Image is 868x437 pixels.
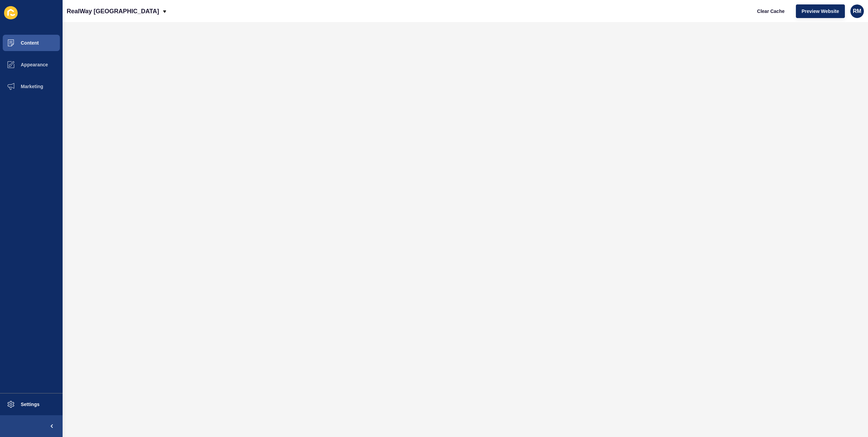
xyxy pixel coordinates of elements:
button: Preview Website [796,4,845,18]
p: RealWay [GEOGRAPHIC_DATA] [67,3,159,20]
span: RM [853,8,862,15]
button: Clear Cache [751,4,790,18]
span: Clear Cache [757,8,785,15]
span: Preview Website [802,8,839,15]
